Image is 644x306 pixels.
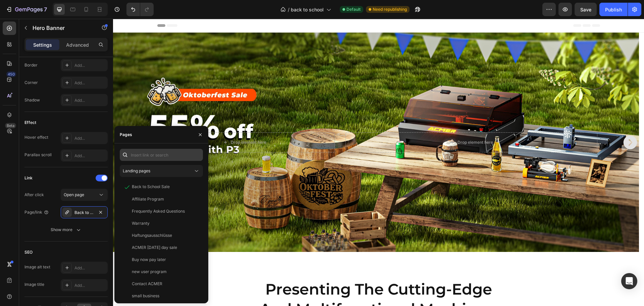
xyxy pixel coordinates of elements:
[118,121,153,126] div: Drop element here
[24,192,44,198] div: After click
[33,24,90,32] p: Hero Banner
[24,224,108,236] button: Show more
[120,165,203,177] button: Landing pages
[44,260,487,301] h2: presenting the cutting-edge and multifunctional machines.
[61,189,108,201] button: Open page
[24,249,33,255] div: SEO
[288,6,289,13] span: /
[74,210,94,216] div: Back to School Sale
[126,3,154,16] div: Undo/Redo
[132,293,159,299] div: small business
[74,153,106,159] div: Add...
[24,264,50,270] div: Image alt text
[51,226,82,233] div: Show more
[132,220,150,226] div: Warranty
[344,121,380,126] div: Drop element here
[33,41,52,48] p: Settings
[74,97,106,103] div: Add...
[24,209,49,215] div: Page/link
[605,6,622,13] div: Publish
[74,62,106,69] div: Add...
[580,7,591,12] span: Save
[44,5,47,13] p: 7
[132,208,185,214] div: Frequently Asked Questions
[346,6,361,12] span: Default
[64,192,84,197] span: Open page
[132,257,166,263] div: Buy now pay later
[621,273,637,289] div: Open Intercom Messenger
[132,232,172,238] div: Haftungsausschlüsse
[74,135,106,141] div: Add...
[74,265,106,271] div: Add...
[24,152,52,158] div: Parallax scroll
[599,3,628,16] button: Publish
[132,245,177,251] div: ACMER [DATE] day sale
[6,72,16,77] div: 450
[24,175,33,181] div: Link
[123,168,150,173] span: Landing pages
[120,132,132,138] div: Pages
[132,196,164,202] div: Affiliate Program
[113,19,644,306] iframe: Design area
[66,41,89,48] p: Advanced
[3,3,50,16] button: 7
[5,123,16,128] div: Beta
[24,62,38,68] div: Border
[132,281,162,287] div: Contact ACMER
[132,184,170,190] div: Back to School Sale
[24,120,36,126] div: Effect
[24,134,48,140] div: Hover effect
[24,80,38,86] div: Corner
[509,115,526,132] button: Carousel Next Arrow
[132,269,167,275] div: new user program
[24,281,44,288] div: Image title
[74,282,106,289] div: Add...
[373,6,407,12] span: Need republishing
[74,80,106,86] div: Add...
[575,3,597,16] button: Save
[24,97,40,103] div: Shadow
[120,149,203,161] input: Insert link or search
[291,6,324,13] span: back to school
